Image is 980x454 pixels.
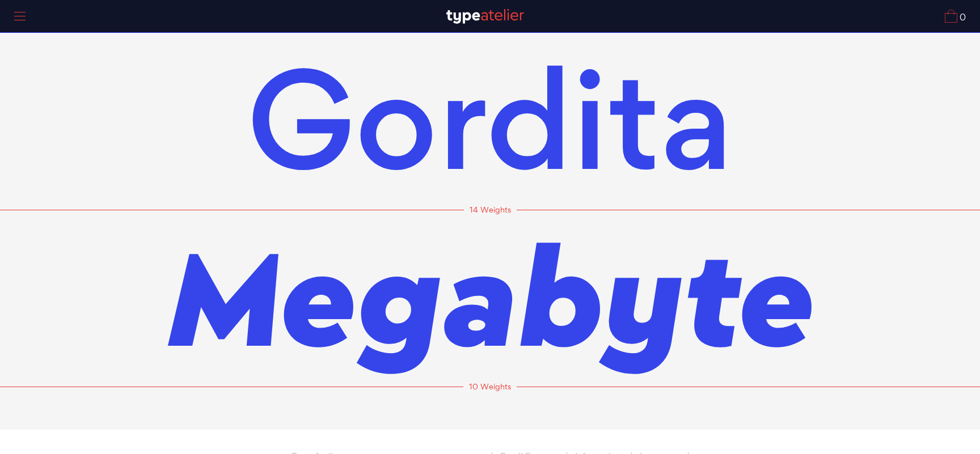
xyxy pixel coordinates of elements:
[247,48,733,195] a: Gordita
[167,209,813,388] span: Megabyte
[446,9,524,24] img: TA_Logo.svg
[167,224,813,372] a: Megabyte
[945,10,957,23] img: Cart_Icon.svg
[247,26,733,217] span: Gordita
[957,13,966,23] span: 0
[945,10,966,23] a: 0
